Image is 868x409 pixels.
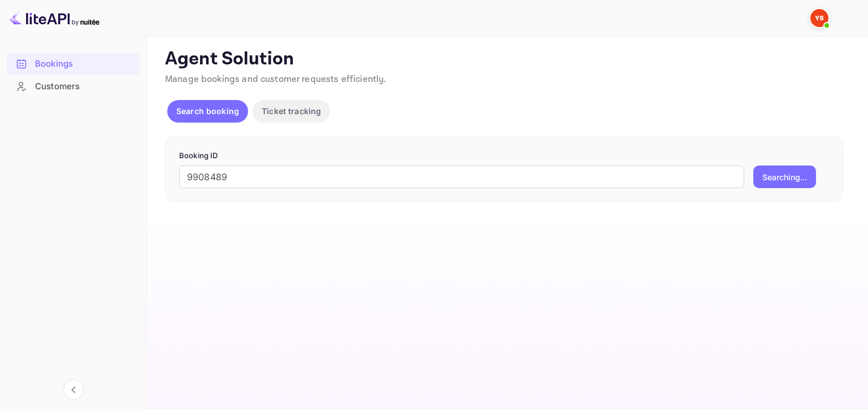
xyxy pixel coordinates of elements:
[179,166,744,188] input: Enter Booking ID (e.g., 63782194)
[753,166,816,188] button: Searching...
[35,80,134,93] div: Customers
[7,76,140,98] div: Customers
[35,58,134,71] div: Bookings
[176,105,239,117] p: Search booking
[7,53,140,74] a: Bookings
[810,9,828,27] img: Yandex Support
[7,76,140,97] a: Customers
[165,73,387,85] span: Manage bookings and customer requests efficiently.
[165,48,848,71] p: Agent Solution
[63,380,84,400] button: Collapse navigation
[262,105,321,117] p: Ticket tracking
[9,9,99,27] img: LiteAPI logo
[7,53,140,75] div: Bookings
[179,150,829,162] p: Booking ID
